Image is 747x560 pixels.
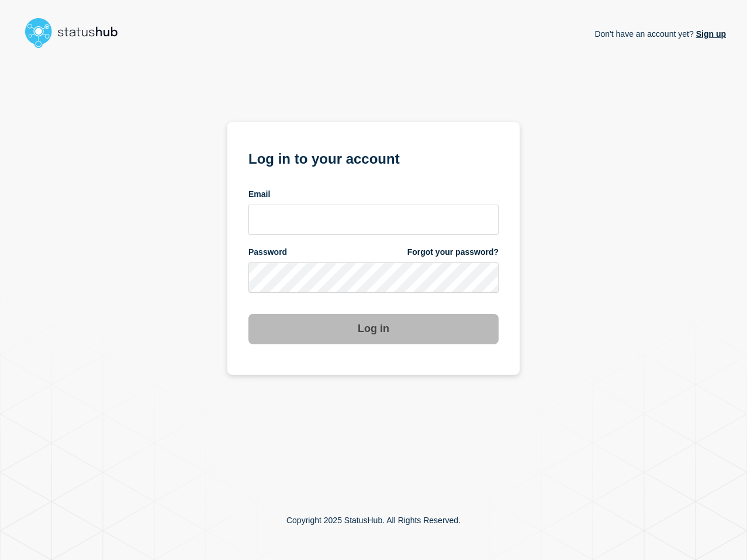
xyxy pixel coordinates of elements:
[248,205,499,235] input: email input
[407,247,499,258] a: Forgot your password?
[248,262,499,293] input: password input
[594,20,726,48] p: Don't have an account yet?
[248,189,270,200] span: Email
[21,14,132,51] img: StatusHub logo
[248,147,499,168] h1: Log in to your account
[248,247,287,258] span: Password
[286,516,461,525] p: Copyright 2025 StatusHub. All Rights Reserved.
[694,29,726,39] a: Sign up
[248,314,499,344] button: Log in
